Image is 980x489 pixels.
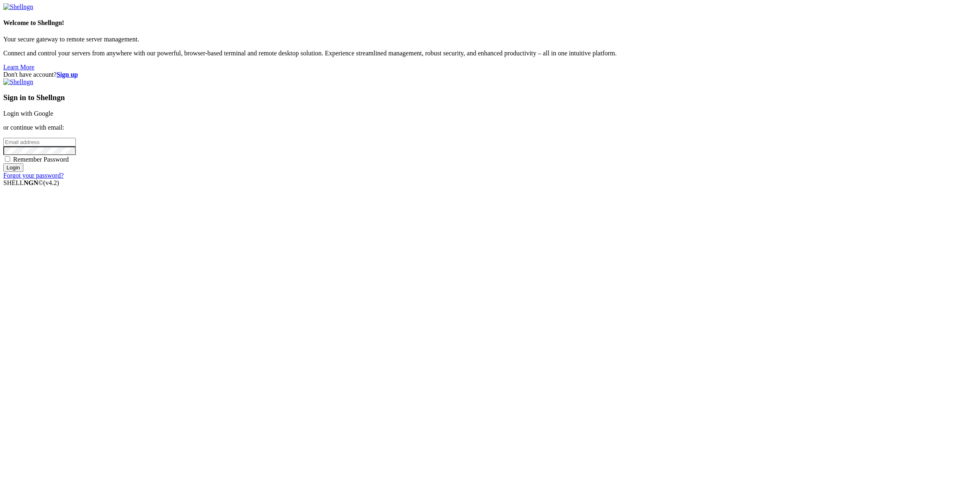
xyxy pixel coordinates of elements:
img: Shellngn [3,78,33,86]
a: Learn More [3,64,34,71]
img: Shellngn [3,3,33,11]
a: Sign up [57,71,78,78]
a: Forgot your password? [3,172,64,179]
span: 4.2.0 [43,179,59,186]
input: Login [3,163,23,172]
b: NGN [24,179,39,186]
a: Login with Google [3,110,53,117]
p: or continue with email: [3,124,977,131]
p: Your secure gateway to remote server management. [3,36,977,43]
input: Email address [3,138,76,146]
div: Don't have account? [3,71,977,78]
span: Remember Password [13,156,69,163]
h3: Sign in to Shellngn [3,93,977,102]
span: SHELL © [3,179,59,186]
p: Connect and control your servers from anywhere with our powerful, browser-based terminal and remo... [3,50,977,57]
input: Remember Password [5,156,10,162]
h4: Welcome to Shellngn! [3,19,977,27]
